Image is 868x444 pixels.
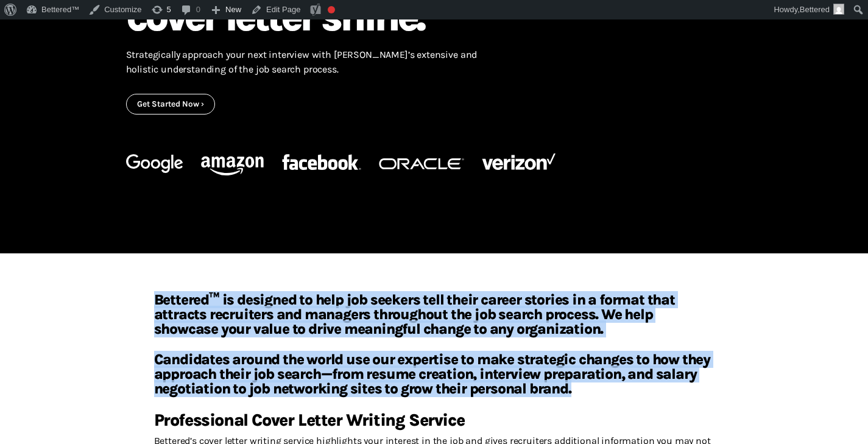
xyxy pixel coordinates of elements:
img: employers-five.svg [126,134,556,195]
h5: Bettered™ is designed to help job seekers tell their career stories in a format that attracts rec... [154,292,715,347]
a: Get Started Now › [137,99,204,108]
span: Bettered [800,5,830,14]
button: Get Started Now › [126,94,215,115]
div: Focus keyphrase not set [328,6,335,13]
h5: Candidates around the world use our expertise to make strategic changes to how they approach thei... [154,352,715,407]
h2: Professional Cover Letter Writing Service [154,412,715,429]
p: Strategically approach your next interview with [PERSON_NAME]’s extensive and holistic understand... [126,40,478,84]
